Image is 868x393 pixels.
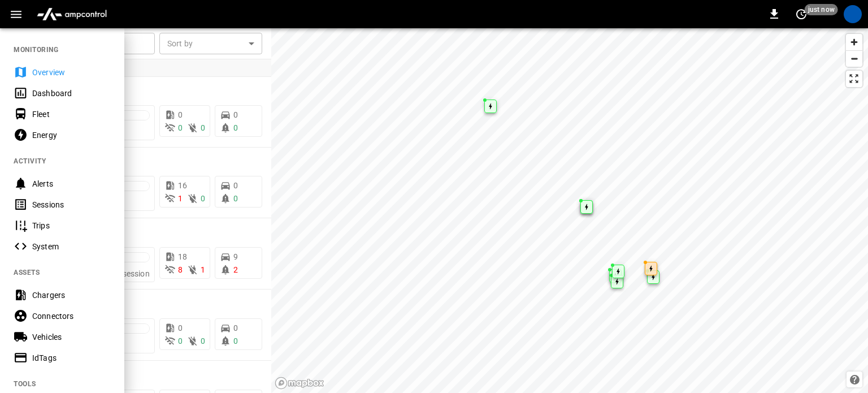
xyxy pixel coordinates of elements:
[32,290,111,301] div: Chargers
[32,199,111,210] div: Sessions
[32,3,111,25] img: ampcontrol.io logo
[32,331,111,343] div: Vehicles
[32,178,111,189] div: Alerts
[32,352,111,364] div: IdTags
[32,241,111,252] div: System
[805,4,838,15] span: just now
[32,220,111,231] div: Trips
[32,310,111,322] div: Connectors
[32,88,111,99] div: Dashboard
[32,109,111,120] div: Fleet
[32,129,111,141] div: Energy
[844,5,862,23] div: profile-icon
[32,67,111,78] div: Overview
[792,5,810,23] button: set refresh interval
